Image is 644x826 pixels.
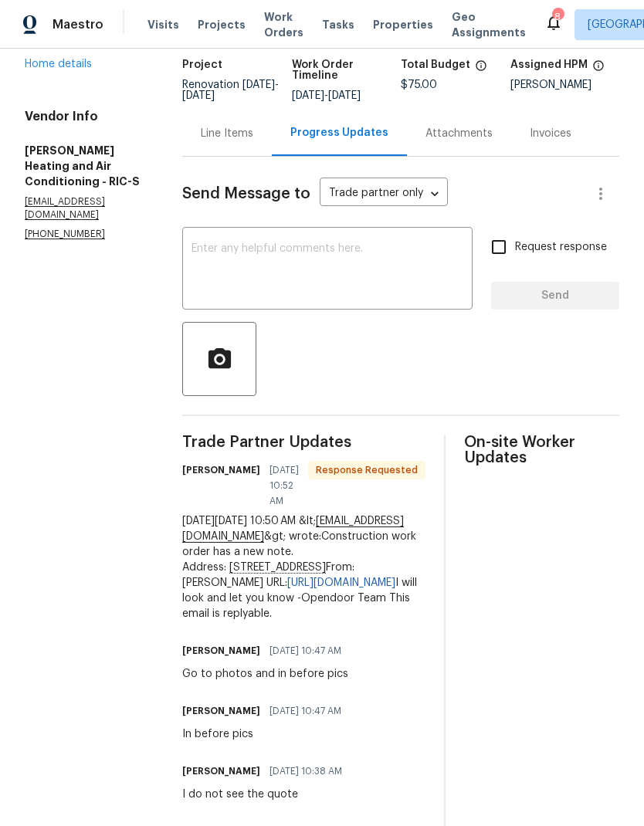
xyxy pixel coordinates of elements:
div: [DATE][DATE] 10:50 AM &lt; &gt; wrote:Construction work order has a new note. Address: From: [PER... [182,513,425,621]
div: Trade partner only [320,181,448,207]
span: Request response [515,239,607,256]
div: Invoices [530,126,571,141]
h6: [PERSON_NAME] [182,703,260,719]
span: [DATE] 10:38 AM [269,763,342,779]
div: Attachments [425,126,493,141]
span: Projects [198,17,246,32]
span: Properties [373,17,433,32]
h6: [PERSON_NAME] [182,763,260,779]
span: Trade Partner Updates [182,435,425,450]
span: Response Requested [310,462,424,478]
h6: [PERSON_NAME] [182,643,260,658]
h6: [PERSON_NAME] [182,462,260,478]
h5: Assigned HPM [510,59,588,70]
div: 8 [552,9,563,25]
span: Geo Assignments [452,9,526,40]
div: I do not see the quote [182,787,351,802]
span: Send Message to [182,186,310,201]
div: Line Items [201,126,253,141]
h5: [PERSON_NAME] Heating and Air Conditioning - RIC-S [25,143,145,189]
span: [DATE] [242,80,275,90]
span: [DATE] [328,90,361,101]
span: [DATE] 10:47 AM [269,703,341,719]
span: [DATE] 10:52 AM [269,462,299,509]
h5: Work Order Timeline [292,59,402,81]
div: [PERSON_NAME] [510,80,620,90]
h4: Vendor Info [25,109,145,124]
span: $75.00 [401,80,437,90]
span: The total cost of line items that have been proposed by Opendoor. This sum includes line items th... [475,59,487,80]
h5: Project [182,59,222,70]
span: Tasks [322,19,354,30]
a: Home details [25,59,92,69]
span: Work Orders [264,9,303,40]
span: Visits [147,17,179,32]
span: The hpm assigned to this work order. [592,59,605,80]
span: [DATE] [292,90,324,101]
div: Progress Updates [290,125,388,140]
span: [DATE] [182,90,215,101]
h5: Total Budget [401,59,470,70]
div: Go to photos and in before pics [182,666,351,682]
span: Maestro [53,17,103,32]
span: On-site Worker Updates [464,435,619,465]
span: Renovation [182,80,279,101]
a: [URL][DOMAIN_NAME] [287,577,395,588]
div: In before pics [182,726,351,742]
span: - [182,80,279,101]
span: - [292,90,361,101]
span: [DATE] 10:47 AM [269,643,341,658]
